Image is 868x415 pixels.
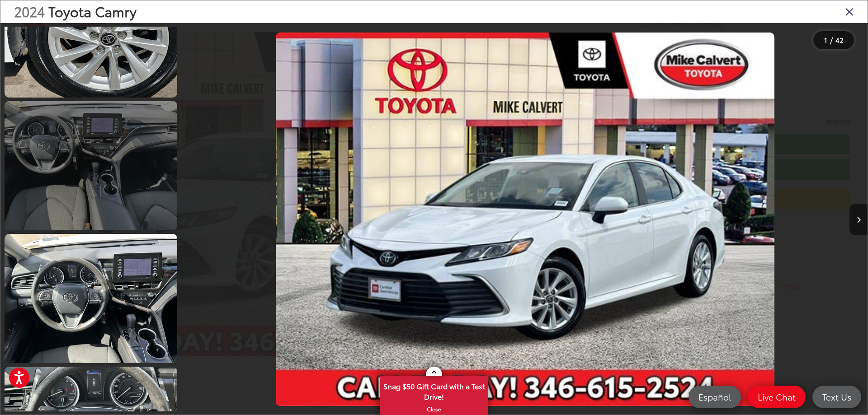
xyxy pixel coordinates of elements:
[694,391,736,402] span: Español
[849,204,868,235] button: Next image
[748,386,806,408] a: Live Chat
[183,33,868,406] div: 2024 Toyota Camry LE 0
[812,386,861,408] a: Text Us
[689,386,741,408] a: Español
[824,35,827,45] span: 1
[48,1,137,21] span: Toyota Camry
[381,377,487,404] span: Snag $50 Gift Card with a Test Drive!
[276,33,774,406] img: 2024 Toyota Camry LE
[14,1,45,21] span: 2024
[835,35,844,45] span: 42
[818,391,856,402] span: Text Us
[845,5,854,17] i: Close gallery
[753,391,800,402] span: Live Chat
[3,233,179,364] img: 2024 Toyota Camry LE
[829,37,834,43] span: /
